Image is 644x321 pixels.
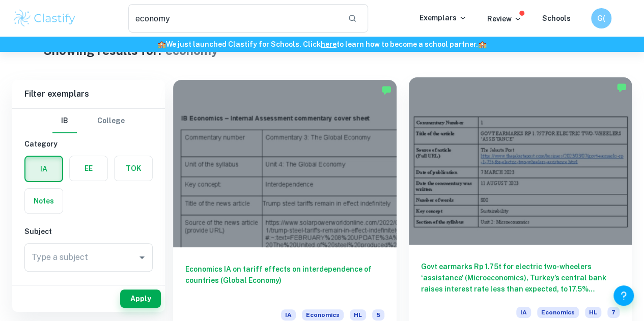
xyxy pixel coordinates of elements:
[25,157,62,181] button: IA
[24,138,153,150] h6: Category
[12,8,77,28] img: Clastify logo
[97,109,125,133] button: College
[25,189,63,213] button: Notes
[135,250,149,265] button: Open
[321,40,337,48] a: here
[12,80,165,108] h6: Filter exemplars
[421,261,620,295] h6: Govt earmarks Rp 1.75t for electric two-wheelers ‘assistance’ (Microeconomics), Turkey’s central ...
[350,309,366,320] span: HL
[516,307,531,318] span: IA
[120,289,161,308] button: Apply
[185,264,384,297] h6: Economics IA on tariff effects on interdependence of countries (Global Economy)
[419,12,467,23] p: Exemplars
[302,309,344,320] span: Economics
[52,109,125,133] div: Filter type choice
[372,309,384,320] span: 5
[596,13,607,24] h6: G(
[542,14,571,22] a: Schools
[2,39,642,50] h6: We just launched Clastify for Schools. Click to learn how to become a school partner.
[128,4,340,33] input: Search for any exemplars...
[281,309,296,320] span: IA
[607,307,620,318] span: 7
[537,307,579,318] span: Economics
[617,82,627,93] img: Marked
[585,307,601,318] span: HL
[24,226,153,237] h6: Subject
[591,8,611,28] button: G(
[381,85,391,95] img: Marked
[157,40,166,48] span: 🏫
[115,156,152,181] button: TOK
[478,40,487,48] span: 🏫
[52,109,77,133] button: IB
[613,285,634,306] button: Help and Feedback
[70,156,107,181] button: EE
[487,13,522,24] p: Review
